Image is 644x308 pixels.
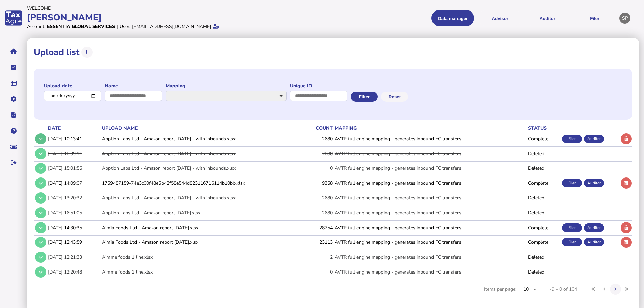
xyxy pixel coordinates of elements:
div: User: [120,23,130,30]
th: upload name [101,125,305,132]
td: 28754 [304,220,333,234]
button: Previous page [599,284,610,295]
button: Manage settings [6,92,21,106]
td: 1759487159-74e3c00f48e5b42f58e544d823116716114b10bb.xlsx [101,176,305,190]
button: Show/hide row detail [35,192,46,204]
th: status [527,125,561,132]
div: Auditor [584,223,604,232]
button: Upload transactions [81,47,93,58]
td: Apption Labs Ltd - Amazon report [DATE] - with inbounds.xlsx [101,146,305,160]
div: Items per page: [484,280,542,306]
button: First page [588,284,599,295]
label: Upload date [44,82,101,89]
td: AVTR full engine mapping - generates inbound FC transfers [333,206,527,219]
td: [DATE] 13:20:32 [47,191,101,205]
button: Show/hide row detail [35,148,46,159]
div: Filer [562,179,582,187]
div: [EMAIL_ADDRESS][DOMAIN_NAME] [132,23,211,30]
td: AVTR full engine mapping - generates inbound FC transfers [333,191,527,205]
button: Auditor [526,10,569,26]
td: [DATE] 14:09:07 [47,176,101,190]
mat-form-field: Change page size [518,280,542,306]
button: Home [6,44,21,58]
div: Welcome [27,5,320,11]
div: Essentia Global Services [47,23,115,30]
td: [DATE] 12:21:33 [47,250,101,264]
div: Filer [562,223,582,232]
button: Reset [381,92,408,102]
td: [DATE] 12:43:59 [47,235,101,249]
td: AVTR full engine mapping - generates inbound FC transfers [333,161,527,175]
button: Delete upload [621,133,632,144]
td: 0 [304,161,333,175]
button: Next page [610,284,621,295]
td: 0 [304,265,333,279]
td: [DATE] 15:01:55 [47,161,101,175]
button: Shows a dropdown of VAT Advisor options [479,10,521,26]
button: Delete upload [621,177,632,189]
i: Data manager [11,83,17,84]
button: Sign out [6,156,21,170]
button: Show/hide row detail [35,163,46,174]
div: Profile settings [619,13,630,24]
td: 2 [304,250,333,264]
td: Complete [527,235,561,249]
td: Deleted [527,265,561,279]
label: Mapping [166,82,287,89]
h1: Upload list [34,46,80,58]
button: Shows a dropdown of Data manager options [431,10,474,26]
div: Auditor [584,179,604,187]
div: -9 - 0 of 104 [550,286,577,292]
td: [DATE] 10:13:41 [47,132,101,146]
div: Auditor [584,135,604,143]
td: [DATE] 12:20:48 [47,265,101,279]
td: Aimia Foods Ltd - Amazon report [DATE].xlsx [101,220,305,234]
button: Raise a support ticket [6,140,21,154]
td: Deleted [527,206,561,219]
button: Delete upload [621,237,632,248]
i: Email verified [213,24,219,29]
menu: navigate products [323,10,616,26]
th: mapping [333,125,527,132]
td: Deleted [527,250,561,264]
button: Data manager [6,76,21,90]
td: [DATE] 14:30:35 [47,220,101,234]
button: Show/hide row detail [35,237,46,248]
button: Show/hide row detail [35,207,46,218]
button: Filter [351,92,378,102]
button: Show/hide row detail [35,177,46,189]
td: Aimme foods 1 line.xlsx [101,250,305,264]
td: Complete [527,132,561,146]
td: Complete [527,176,561,190]
div: | [117,23,118,30]
td: Apption Labs Ltd - Amazon report [DATE] - with inbounds.xlsx [101,132,305,146]
button: Show/hide row detail [35,252,46,263]
button: Developer hub links [6,108,21,122]
td: Complete [527,220,561,234]
span: 10 [523,286,529,292]
label: Unique ID [290,82,347,89]
button: Delete upload [621,222,632,233]
th: count [304,125,333,132]
button: Filer [573,10,616,26]
td: Deleted [527,191,561,205]
button: Show/hide row detail [35,222,46,233]
td: AVTR full engine mapping - generates inbound FC transfers [333,146,527,160]
td: AVTR full engine mapping - generates inbound FC transfers [333,250,527,264]
td: 2680 [304,132,333,146]
td: 9358 [304,176,333,190]
button: Last page [621,284,632,295]
td: AVTR full engine mapping - generates inbound FC transfers [333,265,527,279]
td: Apption Labs Ltd - Amazon report [DATE] - with inbounds.xlsx [101,161,305,175]
td: AVTR full engine mapping - generates inbound FC transfers [333,132,527,146]
td: Apption Labs Ltd - Amazon report [DATE] - with inbounds.xlsx [101,191,305,205]
td: 2680 [304,146,333,160]
td: Aimia Foods Ltd - Amazon report [DATE].xlsx [101,235,305,249]
td: AVTR full engine mapping - generates inbound FC transfers [333,220,527,234]
td: 2680 [304,191,333,205]
td: Deleted [527,146,561,160]
th: date [47,125,101,132]
td: 2680 [304,206,333,219]
td: 23113 [304,235,333,249]
td: Deleted [527,161,561,175]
